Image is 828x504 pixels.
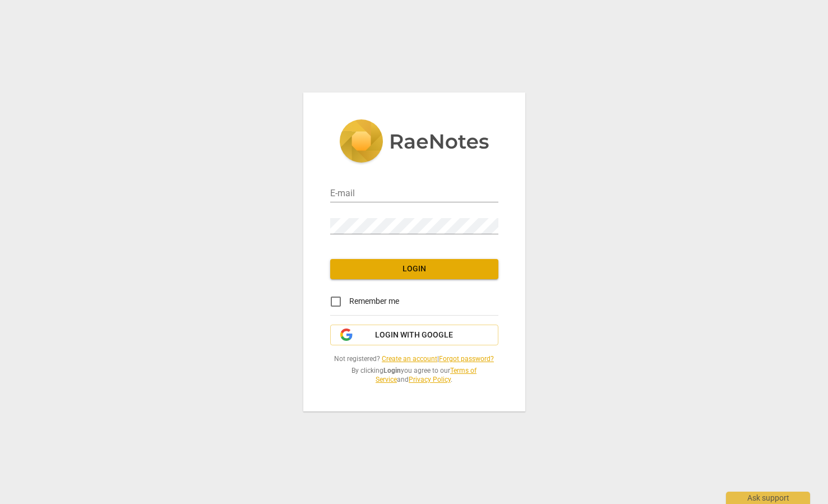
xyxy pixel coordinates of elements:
[330,354,498,364] span: Not registered? |
[409,376,451,383] a: Privacy Policy
[330,366,498,385] span: By clicking you agree to our and .
[330,325,498,346] button: Login with Google
[339,119,489,165] img: 5ac2273c67554f335776073100b6d88f.svg
[349,295,399,307] span: Remember me
[375,330,453,341] span: Login with Google
[330,259,498,279] button: Login
[726,492,810,504] div: Ask support
[383,367,401,374] b: Login
[439,355,494,363] a: Forgot password?
[382,355,437,363] a: Create an account
[339,263,489,275] span: Login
